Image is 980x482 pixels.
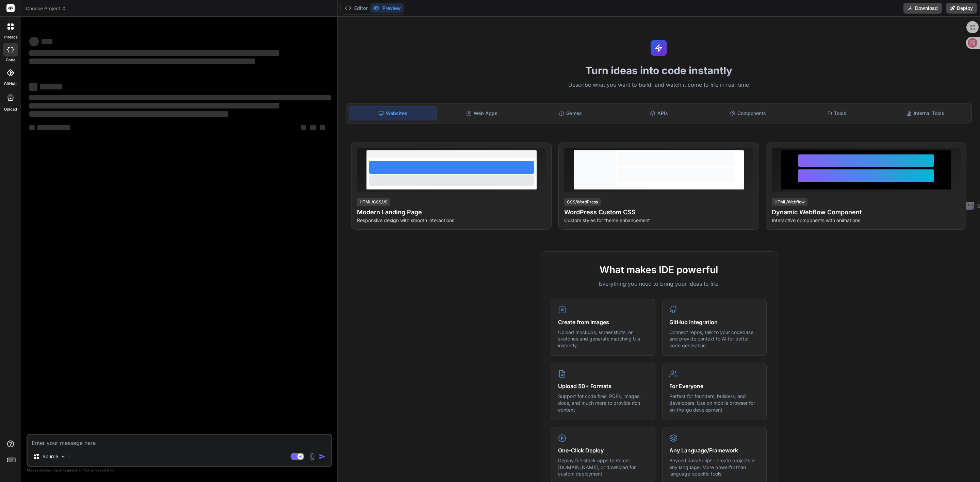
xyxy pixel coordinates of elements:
[29,95,331,100] span: ‌
[558,457,648,477] p: Deploy full-stack apps to Vercel, [DOMAIN_NAME], or download for custom deployment
[772,207,961,217] h4: Dynamic Webflow Component
[357,207,546,217] h4: Modern Landing Page
[29,37,39,46] span: ‌
[564,207,753,217] h4: WordPress Custom CSS
[357,198,390,206] div: HTML/CSS/JS
[793,106,880,120] div: Tools
[558,318,648,326] h4: Create from Images
[527,106,614,120] div: Games
[669,318,759,326] h4: GitHub Integration
[308,453,316,461] img: attachment
[29,50,279,56] span: ‌
[27,467,332,473] p: Always double-check its answers. Your in Bind
[3,34,18,40] label: threads
[669,446,759,454] h4: Any Language/Framework
[29,59,255,64] span: ‌
[558,393,648,413] p: Support for code files, PDFs, images, docs, and much more to provide rich context
[558,382,648,390] h4: Upload 50+ Formats
[301,125,306,130] span: ‌
[349,106,437,120] div: Websites
[342,64,976,77] h1: Turn ideas into code instantly
[37,125,70,130] span: ‌
[669,329,759,349] p: Connect repos, talk to your codebase, and provide context to AI for better code generation
[29,83,37,91] span: ‌
[60,454,66,460] img: Pick Models
[558,446,648,454] h4: One-Click Deploy
[310,125,316,130] span: ‌
[669,382,759,390] h4: For Everyone
[43,453,58,460] p: Source
[616,106,703,120] div: APIs
[772,217,961,224] p: Interactive components with animations
[669,393,759,413] p: Perfect for founders, builders, and developers. Use on mobile browser for on-the-go development
[357,217,546,224] p: Responsive design with smooth interactions
[6,57,15,63] label: code
[342,3,370,13] button: Editor
[29,125,35,130] span: ‌
[4,81,17,87] label: GitHub
[26,5,66,12] span: Choose Project
[772,198,807,206] div: HTML/Webflow
[564,198,601,206] div: CSS/WordPress
[29,103,279,109] span: ‌
[342,81,976,89] p: Describe what you want to build, and watch it come to life in real-time
[40,84,62,89] span: ‌
[669,457,759,477] p: Beyond JavaScript - create projects in any language. More powerful than language-specific tools
[4,106,17,112] label: Upload
[558,329,648,349] p: Upload mockups, screenshots, or sketches and generate matching UIs instantly
[320,125,325,130] span: ‌
[42,39,52,44] span: ‌
[704,106,791,120] div: Components
[903,3,942,14] button: Download
[564,217,753,224] p: Custom styles for theme enhancement
[91,468,103,472] span: privacy
[551,280,767,288] p: Everything you need to bring your ideas to life
[551,263,767,277] h2: What makes IDE powerful
[370,3,404,13] button: Preview
[29,111,228,117] span: ‌
[438,106,526,120] div: Web Apps
[319,453,326,460] img: icon
[946,3,977,14] button: Deploy
[881,106,969,120] div: Internal Tools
